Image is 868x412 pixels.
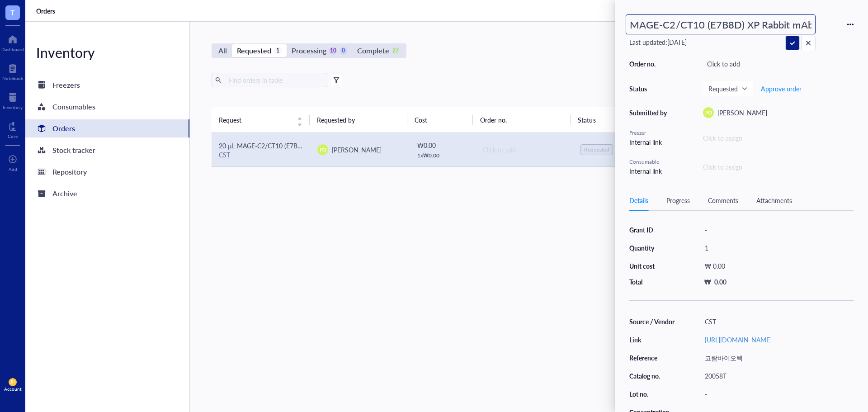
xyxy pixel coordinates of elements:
span: 20 µL MAGE-C2/CT10 (E7B8D) XP Rabbit mAb [219,141,352,150]
div: ₩ [704,278,711,286]
div: Notebook [2,76,23,81]
div: Status [629,85,670,93]
div: Account [4,386,22,392]
div: Requested [237,44,271,57]
span: Approve order [761,85,802,92]
div: Stock tracker [52,144,95,156]
span: Request [219,115,292,125]
th: Status [571,107,636,133]
div: 20058T [701,369,854,382]
div: Quantity [629,244,675,252]
div: Freezer [629,129,670,137]
div: Processing [292,44,326,57]
div: Add [9,166,17,172]
a: Dashboard [1,32,24,52]
a: Core [8,119,18,139]
div: - [701,223,854,236]
a: Archive [25,185,189,203]
div: Complete [357,44,389,57]
span: PO [705,109,712,117]
div: Click to add [703,57,854,70]
div: ₩ 0.00 [417,140,468,150]
th: Request [212,107,310,133]
div: Unit cost [629,262,675,270]
a: Freezers [25,76,189,94]
div: Total [629,278,675,286]
div: ₩ 0.00 [701,260,850,272]
div: Internal link [629,166,670,176]
button: Approve order [760,81,802,96]
th: Cost [407,107,472,133]
div: Inventory [25,43,189,62]
div: Link [629,336,675,344]
a: Notebook [2,61,23,81]
a: CST [219,150,230,159]
div: Click to assign [703,133,854,143]
td: Click to add [475,133,573,167]
div: Click to assign [703,162,854,172]
div: 1 [274,47,282,55]
div: Repository [52,166,87,178]
a: Stock tracker [25,141,189,159]
div: Catalog no. [629,372,675,380]
input: Find orders in table [225,73,324,87]
div: 1 x ₩ 0.00 [417,152,468,159]
div: Consumable [629,158,670,166]
div: 0 [340,47,347,55]
div: Internal link [629,137,670,147]
a: [URL][DOMAIN_NAME] [705,335,772,344]
div: Attachments [756,195,792,205]
div: All [218,44,227,57]
div: 코람바이오텍 [701,351,854,364]
div: Archive [52,187,77,200]
div: Submitted by [629,109,670,117]
div: Freezers [52,79,80,91]
th: Requested by [310,107,408,133]
div: Reference [629,354,675,362]
div: segmented control [212,43,406,58]
div: Order no. [629,60,670,68]
div: Comments [708,195,738,205]
a: Inventory [3,90,23,110]
th: Order no. [473,107,571,133]
span: [PERSON_NAME] [717,108,767,117]
div: Progress [666,195,690,205]
div: Dashboard [1,47,24,52]
span: Requested [708,85,746,93]
div: Details [629,195,648,205]
div: Orders [52,122,75,135]
div: CST [701,315,854,328]
a: Repository [25,163,189,181]
span: PO [319,146,326,153]
div: Source / Vendor [629,317,675,326]
div: Lot no. [629,390,675,398]
span: [PERSON_NAME] [332,145,382,154]
div: Consumables [52,100,95,113]
span: T [10,7,15,18]
div: Inventory [3,104,23,110]
div: 0.00 [714,278,726,286]
div: 10 [329,47,337,55]
div: 1 [701,242,854,254]
div: Core [8,133,18,139]
a: Consumables [25,98,189,116]
div: Last updated: [DATE] [629,38,854,46]
div: Requested [584,146,609,153]
div: Grant ID [629,226,675,234]
div: - [701,388,854,400]
span: JH [10,380,15,384]
div: 27 [392,47,400,55]
a: Orders [36,7,57,15]
div: Click to add [483,145,566,155]
a: Orders [25,119,189,137]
